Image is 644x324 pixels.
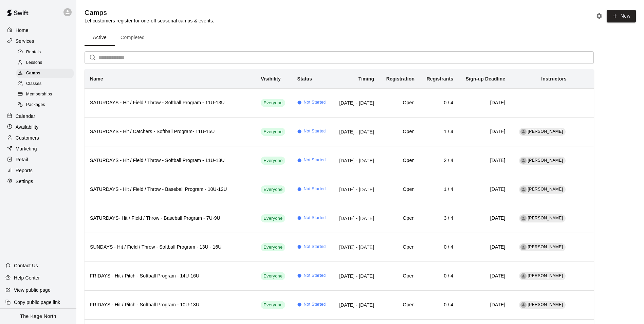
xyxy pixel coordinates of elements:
[528,129,563,134] span: [PERSON_NAME]
[304,99,326,106] span: Not Started
[425,128,453,136] h6: 1 / 4
[520,273,527,279] div: Brittani Goettsch
[20,313,56,320] p: The Kage North
[261,157,285,165] div: This service is visible to all of your customers
[464,157,505,164] h6: [DATE]
[16,57,76,68] a: Lessons
[464,186,505,193] h6: [DATE]
[528,302,563,307] span: [PERSON_NAME]
[425,157,453,164] h6: 2 / 4
[5,111,71,121] a: Calendar
[425,215,453,222] h6: 3 / 4
[26,70,40,77] span: Camps
[385,272,415,280] h6: Open
[90,186,250,193] h6: SATURDAYS - Hit / Field / Throw - Baseball Program - 10U-12U
[594,11,604,21] button: Camp settings
[16,89,76,100] a: Memberships
[261,302,285,308] span: Everyone
[304,301,326,308] span: Not Started
[520,215,527,221] div: Dan Hodgins
[261,158,285,164] span: Everyone
[332,233,380,262] td: [DATE] - [DATE]
[541,76,567,82] b: Instructors
[85,30,115,46] button: Active
[5,122,71,132] a: Availability
[604,13,636,19] a: New
[90,215,250,222] h6: SATURDAYS- Hit / Field / Throw - Baseball Program - 7U-9U
[520,158,527,164] div: Brittani Goettsch
[5,36,71,46] a: Services
[385,157,415,164] h6: Open
[332,175,380,204] td: [DATE] - [DATE]
[261,243,285,251] div: This service is visible to all of your customers
[261,185,285,194] div: This service is visible to all of your customers
[261,186,285,193] span: Everyone
[332,117,380,146] td: [DATE] - [DATE]
[16,113,35,120] p: Calendar
[90,301,250,309] h6: FRIDAYS - Hit / Pitch - Softball Program - 10U-13U
[304,128,326,135] span: Not Started
[332,146,380,175] td: [DATE] - [DATE]
[16,38,34,44] p: Services
[16,167,33,174] p: Reports
[16,68,76,79] a: Camps
[466,76,505,82] b: Sign-up Deadline
[26,91,52,98] span: Memberships
[26,80,41,87] span: Classes
[261,99,285,107] div: This service is visible to all of your customers
[16,90,74,99] div: Memberships
[464,99,505,107] h6: [DATE]
[464,301,505,309] h6: [DATE]
[14,287,51,293] p: View public page
[385,301,415,309] h6: Open
[385,99,415,107] h6: Open
[261,214,285,222] div: This service is visible to all of your customers
[297,76,312,82] b: Status
[26,49,41,56] span: Rentals
[16,79,74,89] div: Classes
[425,244,453,251] h6: 0 / 4
[261,272,285,280] div: This service is visible to all of your customers
[14,299,60,306] p: Copy public page link
[425,301,453,309] h6: 0 / 4
[528,187,563,192] span: [PERSON_NAME]
[304,157,326,164] span: Not Started
[16,156,28,163] p: Retail
[90,272,250,280] h6: FRIDAYS - Hit / Pitch - Softball Program - 14U-16U
[261,100,285,106] span: Everyone
[304,244,326,250] span: Not Started
[528,158,563,163] span: [PERSON_NAME]
[85,17,214,24] p: Let customers register for one-off seasonal camps & events.
[16,178,33,185] p: Settings
[90,244,250,251] h6: SUNDAYS - Hit / Field / Throw - Softball Program - 13U - 16U
[5,155,71,165] a: Retail
[90,99,250,107] h6: SATURDAYS - Hit / Field / Throw - Softball Program - 11U-13U
[261,76,281,82] b: Visibility
[261,128,285,136] div: This service is visible to all of your customers
[5,144,71,154] a: Marketing
[5,176,71,186] a: Settings
[16,145,37,152] p: Marketing
[464,244,505,251] h6: [DATE]
[332,262,380,290] td: [DATE] - [DATE]
[90,128,250,136] h6: SATURDAYS - Hit / Catchers - Softball Program- 11U-15U
[332,290,380,319] td: [DATE] - [DATE]
[5,165,71,176] a: Reports
[90,76,103,82] b: Name
[607,10,636,22] button: New
[385,244,415,251] h6: Open
[5,133,71,143] div: Customers
[261,129,285,135] span: Everyone
[520,302,527,308] div: Brittani Goettsch
[261,273,285,280] span: Everyone
[520,129,527,135] div: Robyn Draper
[16,134,39,141] p: Customers
[261,215,285,222] span: Everyone
[16,27,29,34] p: Home
[16,100,76,110] a: Packages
